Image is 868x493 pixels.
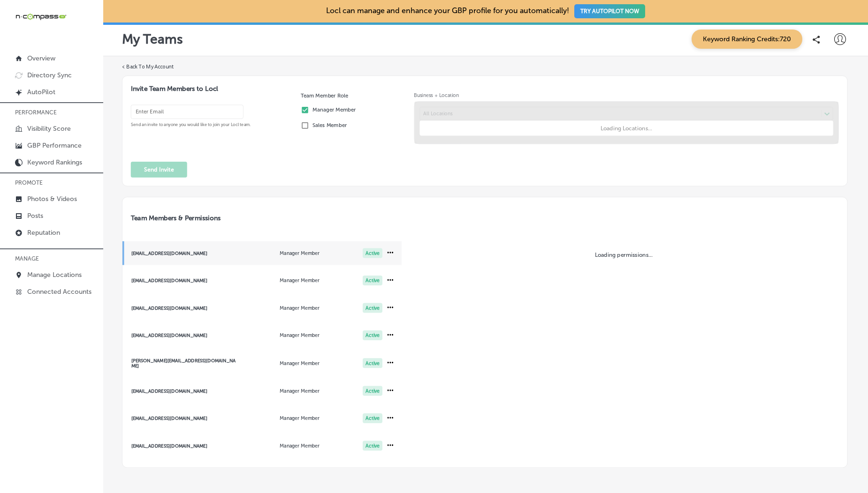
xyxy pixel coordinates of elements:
p: GBP Performance [27,142,82,149]
p: Directory Sync [27,71,72,79]
h3: Team Members & Permissions [122,206,839,231]
p: Reputation [27,229,60,237]
span: Keyword Ranking Credits: 720 [692,30,802,49]
span: hyeylie@gmail.com [122,296,402,320]
p: My Teams [122,31,183,47]
p: Manager Member [280,388,320,394]
label: Manager [312,106,356,113]
p: AutoPilot [27,88,55,96]
p: Manager Member [280,277,320,284]
div: [EMAIL_ADDRESS][DOMAIN_NAME] [131,333,237,338]
p: Posts [27,212,43,220]
p: Overview [27,54,55,62]
button: TRY AUTOPILOT NOW [574,4,645,18]
p: Active [363,415,382,422]
span: Business + Location [414,92,838,98]
span: maryclairenrabosa@gmail.com [122,434,402,458]
label: Sales [312,122,347,128]
p: Manager Member [280,250,320,256]
div: [EMAIL_ADDRESS][DOMAIN_NAME] [131,305,237,310]
span: harlenej@n-compass.biz [122,406,402,430]
span: cindyd@n-compass.biz [122,241,402,265]
p: Active [363,304,382,312]
p: Active [363,442,382,449]
span: garciazeli25@gmail.com [122,323,402,347]
h3: Team Member Role [301,92,407,99]
span: dagumalyzza@gmail.com [122,379,402,403]
p: Active [363,359,382,367]
p: Visibility Score [27,125,71,133]
div: [EMAIL_ADDRESS][DOMAIN_NAME] [131,416,237,421]
p: Manager Member [280,360,320,366]
p: Manager Member [280,443,320,449]
div: [PERSON_NAME][EMAIL_ADDRESS][DOMAIN_NAME] [131,358,237,369]
p: Active [363,277,382,284]
span: Send an invite to anyone you would like to join your Locl team. [131,122,294,127]
div: [EMAIL_ADDRESS][DOMAIN_NAME] [131,250,237,255]
input: Enter Email [131,105,244,119]
h3: Invite Team Members to Locl [131,84,839,92]
span: miaa@n-compass.biz [122,351,402,376]
p: Photos & Videos [27,195,77,203]
p: Active [363,387,382,395]
p: Active [363,249,382,257]
p: Manager Member [280,332,320,338]
p: Active [363,332,382,339]
label: < Back To My Account [122,63,174,71]
p: Manager Member [280,415,320,421]
p: Loading permissions... [419,252,828,258]
span: markc@n-compass.biz [122,269,402,292]
div: [EMAIL_ADDRESS][DOMAIN_NAME] [131,443,237,448]
p: Keyword Rankings [27,158,82,166]
button: Send Invite [131,162,187,178]
img: 660ab0bf-5cc7-4cb8-ba1c-48b5ae0f18e60NCTV_CLogo_TV_Black_-500x88.png [15,12,67,21]
p: Manager Member [280,305,320,311]
div: [EMAIL_ADDRESS][DOMAIN_NAME] [131,278,237,283]
p: Connected Accounts [27,288,91,296]
div: [EMAIL_ADDRESS][DOMAIN_NAME] [131,388,237,393]
p: Manage Locations [27,271,82,279]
